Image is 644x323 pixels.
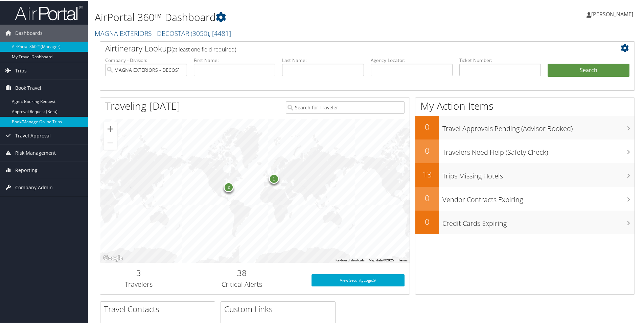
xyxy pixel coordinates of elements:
h3: Travel Approvals Pending (Advisor Booked) [442,120,635,133]
h3: Travelers [105,279,172,288]
h1: AirPortal 360™ Dashboard [95,9,458,24]
button: Zoom out [103,135,117,149]
h3: Credit Cards Expiring [442,215,635,228]
h2: 0 [415,121,439,132]
span: ( 3050 ) [191,28,209,37]
div: 1 [269,173,279,183]
span: Company Admin [15,178,53,195]
h2: 0 [415,192,439,203]
h2: Custom Links [224,303,335,314]
img: airportal-logo.png [15,4,83,20]
span: Map data ©2025 [369,258,394,261]
a: MAGNA EXTERIORS - DECOSTAR [95,28,231,37]
h2: 0 [415,215,439,227]
h2: 38 [183,266,301,278]
a: 13Trips Missing Hotels [415,163,635,186]
span: Dashboards [15,24,43,41]
a: Open this area in Google Maps (opens a new window) [102,253,124,262]
h3: Travelers Need Help (Safety Check) [442,144,635,156]
h2: 13 [415,168,439,179]
h1: My Action Items [415,98,635,112]
label: Last Name: [282,56,364,63]
div: 2 [224,181,234,192]
span: Trips [15,62,27,79]
input: Search for Traveler [286,101,405,113]
h3: Critical Alerts [183,279,301,288]
h3: Vendor Contracts Expiring [442,191,635,204]
label: First Name: [194,56,276,63]
button: Zoom in [103,122,117,135]
h2: Airtinerary Lookup [105,42,585,53]
label: Company - Division: [105,56,187,63]
span: Travel Approval [15,127,51,144]
a: [PERSON_NAME] [586,3,640,24]
span: , [ 4481 ] [209,28,231,37]
h1: Traveling [DATE] [105,98,180,112]
h3: Trips Missing Hotels [442,167,635,180]
a: 0Travelers Need Help (Safety Check) [415,139,635,163]
a: 0Vendor Contracts Expiring [415,186,635,210]
h2: 3 [105,266,172,278]
label: Ticket Number: [459,56,541,63]
h2: 0 [415,144,439,156]
a: View SecurityLogic® [312,274,405,286]
span: Risk Management [15,144,56,161]
img: Google [102,253,124,262]
button: Search [548,63,629,77]
span: [PERSON_NAME] [591,10,633,17]
a: Terms (opens in new tab) [398,258,408,261]
h2: Travel Contacts [104,303,215,314]
label: Agency Locator: [371,56,453,63]
span: (at least one field required) [171,45,236,52]
a: 0Travel Approvals Pending (Advisor Booked) [415,115,635,139]
span: Book Travel [15,79,41,96]
button: Keyboard shortcuts [336,257,365,262]
span: Reporting [15,161,38,178]
a: 0Credit Cards Expiring [415,210,635,234]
